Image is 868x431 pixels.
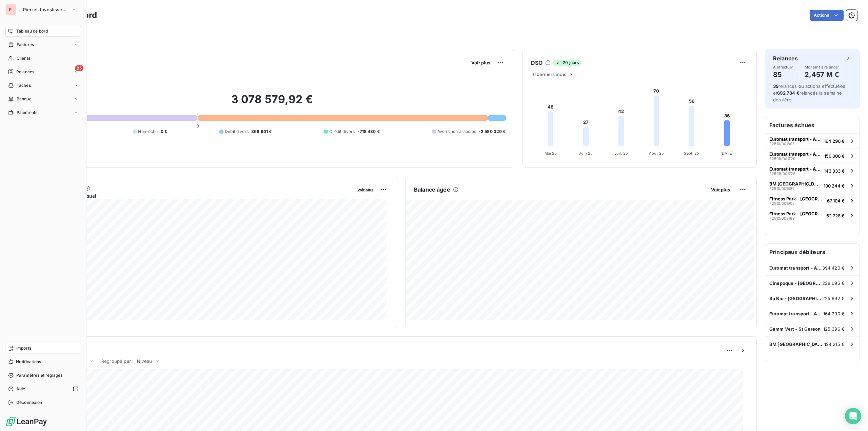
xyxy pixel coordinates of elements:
[709,187,732,193] button: Voir plus
[17,42,34,48] span: Factures
[17,96,32,102] span: Banque
[721,151,733,156] tspan: [DATE]
[765,208,860,223] button: Fitness Park - [GEOGRAPHIC_DATA]F2510/00218962 728 €
[16,345,31,351] span: Imports
[824,341,845,347] span: 124 215 €
[824,138,845,144] span: 164 290 €
[769,265,822,271] span: Euromat transport - Athis Mons (Bai
[769,211,824,216] span: Fitness Park - [GEOGRAPHIC_DATA]
[17,55,30,61] span: Clients
[684,151,699,156] tspan: Sept. 25
[137,358,152,364] span: Niveau
[38,192,353,199] span: Chiffre d'affaires mensuel
[16,359,41,365] span: Notifications
[769,166,821,172] span: Euromat transport - Athis Mons (Bai
[531,59,542,67] h6: DSO
[769,311,823,316] span: Euromat transport - Athis Mons (Bai
[251,129,272,135] span: 366 901 €
[75,65,83,71] span: 85
[5,4,16,15] div: PI
[544,151,557,156] tspan: Mai 25
[711,187,730,192] span: Voir plus
[769,136,821,142] span: Euromat transport - Athis Mons (Bai
[773,83,845,102] span: relances ou actions effectuées et relancés la semaine dernière.
[5,416,47,427] img: Logo LeanPay
[23,7,68,12] span: Pierres Investissement
[765,117,860,133] h6: Factures échues
[769,187,794,191] span: F2510/001881
[824,168,845,174] span: 143 333 €
[777,90,799,96] span: 692 784 €
[16,386,25,392] span: Aide
[769,181,821,187] span: BM [GEOGRAPHIC_DATA]
[579,151,593,156] tspan: Juin 25
[553,60,581,66] span: -20 jours
[479,129,506,135] span: -2 580 320 €
[16,28,48,34] span: Tableau de bord
[769,196,824,201] span: Fitness Park - [GEOGRAPHIC_DATA]
[765,148,860,163] button: Euromat transport - Athis Mons (BaiF2508/001729150 000 €
[810,10,844,21] button: Actions
[769,142,795,146] span: F2510/001898
[773,69,793,80] h4: 85
[765,244,860,260] h6: Principaux débiteurs
[769,201,795,205] span: F2510/001902
[649,151,664,156] tspan: Août 25
[823,311,845,316] span: 164 290 €
[16,399,42,406] span: Déconnexion
[765,178,860,193] button: BM [GEOGRAPHIC_DATA]F2510/001881100 244 €
[823,326,845,332] span: 125 396 €
[17,82,31,89] span: Tâches
[765,133,860,148] button: Euromat transport - Athis Mons (BaiF2510/001898164 290 €
[414,185,450,194] h6: Balance âgée
[824,183,845,189] span: 100 244 €
[822,296,845,301] span: 225 992 €
[225,129,249,135] span: Débit divers
[769,280,822,286] span: Cinepoque - [GEOGRAPHIC_DATA] (75006)
[769,296,822,301] span: So Bio - [GEOGRAPHIC_DATA]
[16,372,62,378] span: Paramètres et réglages
[533,72,566,77] span: 6 derniers mois
[765,163,860,178] button: Euromat transport - Athis Mons (BaiF2508/001728143 333 €
[329,129,355,135] span: Crédit divers
[769,172,795,176] span: F2508/001728
[773,65,793,69] span: À effectuer
[765,193,860,208] button: Fitness Park - [GEOGRAPHIC_DATA]F2510/00190267 104 €
[5,384,81,394] a: Aide
[773,54,798,62] h6: Relances
[769,157,795,161] span: F2508/001729
[357,188,373,192] span: Voir plus
[471,60,490,65] span: Voir plus
[822,280,845,286] span: 238 095 €
[16,69,34,75] span: Relances
[101,358,134,364] span: Regroupé par :
[437,129,476,135] span: Avoirs non associés
[805,65,839,69] span: Montant à relancer
[161,129,167,135] span: 0 €
[138,129,158,135] span: Non-échu
[826,213,845,218] span: 62 728 €
[355,187,375,193] button: Voir plus
[824,153,845,159] span: 150 000 €
[38,93,506,113] h2: 3 078 579,92 €
[769,216,795,220] span: F2510/002189
[827,198,845,203] span: 67 104 €
[17,110,37,116] span: Paiements
[773,83,778,89] span: 39
[469,60,492,66] button: Voir plus
[614,151,628,156] tspan: Juil. 25
[769,341,824,347] span: BM [GEOGRAPHIC_DATA]
[769,151,822,157] span: Euromat transport - Athis Mons (Bai
[769,326,821,332] span: Gamm Vert - St Gereon
[805,69,839,80] h4: 2,457 M €
[357,129,380,135] span: -718 430 €
[822,265,845,271] span: 394 420 €
[196,123,199,129] span: 0
[845,408,861,424] div: Open Intercom Messenger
